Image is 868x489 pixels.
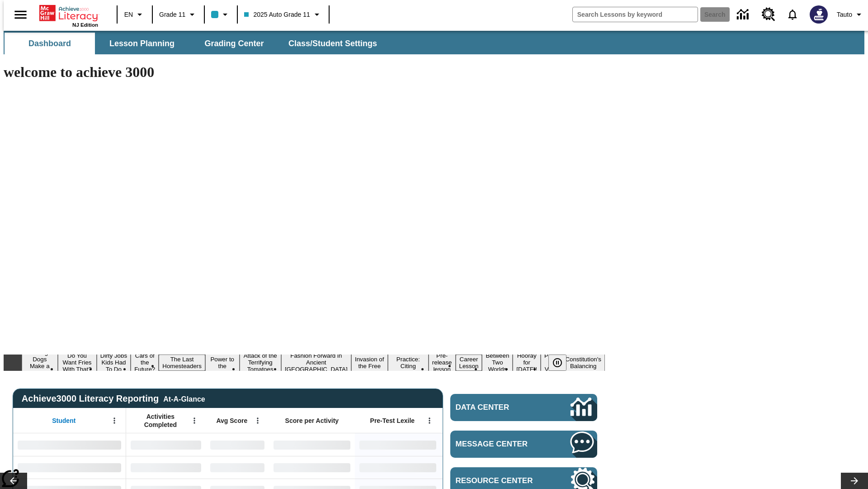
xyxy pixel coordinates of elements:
[124,10,133,19] span: EN
[189,33,279,54] button: Grading Center
[288,38,377,49] span: Class/Student Settings
[456,476,543,485] span: Resource Center
[204,38,264,49] span: Grading Center
[4,31,864,54] div: SubNavbar
[548,355,566,371] button: Pause
[208,6,234,23] button: Class color is light blue. Change class color
[482,351,513,374] button: Slide 13 Between Two Worlds
[285,417,339,425] span: Score per Activity
[837,10,852,19] span: Tauto
[423,414,436,427] button: Open Menu
[205,348,240,378] button: Slide 6 Solar Power to the People
[251,414,264,427] button: Open Menu
[163,393,205,403] div: At-A-Glance
[573,7,698,22] input: search field
[456,355,482,371] button: Slide 12 Career Lesson
[39,3,98,28] div: Home
[781,3,804,26] a: Notifications
[370,417,415,425] span: Pre-Test Lexile
[241,6,325,23] button: Class: 2025 Auto Grade 11, Select your class
[206,456,269,479] div: No Data,
[28,38,71,49] span: Dashboard
[731,2,756,27] a: Data Center
[450,431,597,458] a: Message Center
[833,6,868,23] button: Profile/Settings
[4,33,385,54] div: SubNavbar
[7,1,34,28] button: Open side menu
[456,440,543,449] span: Message Center
[513,351,541,374] button: Slide 14 Hooray for Constitution Day!
[841,473,868,489] button: Lesson carousel, Next
[351,348,388,378] button: Slide 9 The Invasion of the Free CD
[548,355,576,371] div: Pause
[216,417,247,425] span: Avg Score
[126,433,206,456] div: No Data,
[97,351,131,374] button: Slide 3 Dirty Jobs Kids Had To Do
[109,38,175,49] span: Lesson Planning
[131,351,159,374] button: Slide 4 Cars of the Future?
[72,22,98,28] span: NJ Edition
[120,6,149,23] button: Language: EN, Select a language
[159,10,185,19] span: Grade 11
[52,417,75,425] span: Student
[388,348,429,378] button: Slide 10 Mixed Practice: Citing Evidence
[159,355,205,371] button: Slide 5 The Last Homesteaders
[156,6,201,23] button: Grade: Grade 11, Select a grade
[108,414,121,427] button: Open Menu
[39,4,98,22] a: Home
[281,351,351,374] button: Slide 8 Fashion Forward in Ancient Rome
[22,393,205,404] span: Achieve3000 Literacy Reporting
[4,64,605,81] h1: welcome to achieve 3000
[97,33,187,54] button: Lesson Planning
[429,351,456,374] button: Slide 11 Pre-release lesson
[58,351,97,374] button: Slide 2 Do You Want Fries With That?
[561,348,605,378] button: Slide 16 The Constitution's Balancing Act
[804,3,833,26] button: Select a new avatar
[5,33,95,54] button: Dashboard
[240,351,281,374] button: Slide 7 Attack of the Terrifying Tomatoes
[456,403,540,412] span: Data Center
[131,412,190,429] span: Activities Completed
[188,414,201,427] button: Open Menu
[22,348,58,378] button: Slide 1 Diving Dogs Make a Splash
[281,33,384,54] button: Class/Student Settings
[541,351,561,374] button: Slide 15 Point of View
[244,10,310,19] span: 2025 Auto Grade 11
[206,433,269,456] div: No Data,
[810,5,828,24] img: Avatar
[756,2,781,27] a: Resource Center, Will open in new tab
[126,456,206,479] div: No Data,
[450,394,597,421] a: Data Center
